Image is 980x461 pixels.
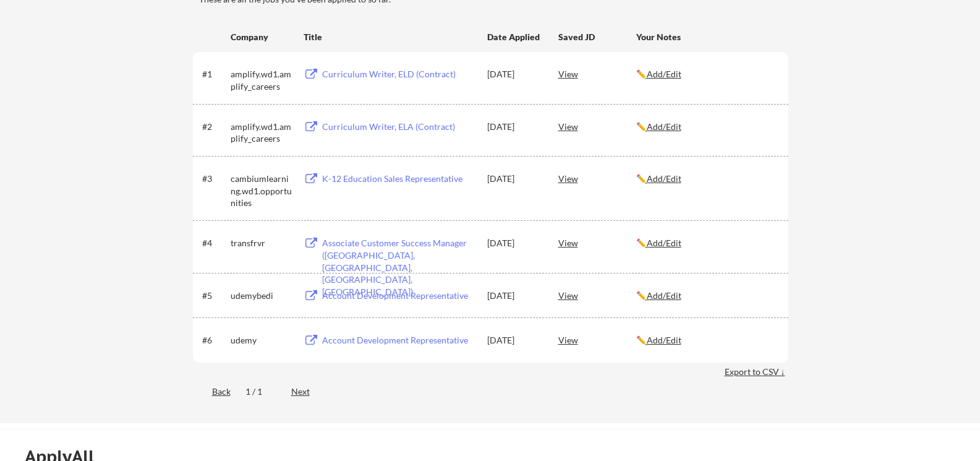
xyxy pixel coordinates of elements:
div: #2 [202,121,226,133]
u: Add/Edit [647,173,681,184]
div: View [558,167,636,189]
div: #1 [202,68,226,80]
div: [DATE] [487,121,542,133]
div: Associate Customer Success Manager ([GEOGRAPHIC_DATA], [GEOGRAPHIC_DATA], [GEOGRAPHIC_DATA], [GEO... [322,237,475,298]
u: Add/Edit [647,290,681,301]
div: Company [231,31,292,43]
div: amplify.wd1.amplify_careers [231,121,292,145]
div: Export to CSV ↓ [725,366,788,378]
div: transfrvr [231,237,292,249]
div: View [558,62,636,85]
div: ✏️ [636,290,777,302]
div: cambiumlearning.wd1.opportunities [231,173,292,209]
div: [DATE] [487,334,542,347]
div: View [558,284,636,306]
div: udemy [231,334,292,347]
div: Your Notes [636,31,777,43]
div: Account Development Representative [322,290,475,302]
u: Add/Edit [647,69,681,79]
div: Title [304,31,475,43]
div: Back [193,386,231,398]
div: Date Applied [487,31,542,43]
div: #4 [202,237,226,249]
div: Curriculum Writer, ELD (Contract) [322,68,475,80]
div: View [558,329,636,351]
u: Add/Edit [647,238,681,248]
div: [DATE] [487,68,542,80]
div: View [558,115,636,137]
div: ✏️ [636,68,777,80]
div: [DATE] [487,290,542,302]
u: Add/Edit [647,335,681,345]
div: ✏️ [636,334,777,347]
div: Saved JD [558,25,636,48]
div: #3 [202,173,226,185]
u: Add/Edit [647,121,681,132]
div: ✏️ [636,173,777,185]
div: udemybedi [231,290,292,302]
div: K-12 Education Sales Representative [322,173,475,185]
div: [DATE] [487,173,542,185]
div: Account Development Representative [322,334,475,347]
div: Next [291,386,324,398]
div: Curriculum Writer, ELA (Contract) [322,121,475,133]
div: 1 / 1 [245,386,276,398]
div: ✏️ [636,237,777,249]
div: View [558,231,636,254]
div: #6 [202,334,226,347]
div: ✏️ [636,121,777,133]
div: [DATE] [487,237,542,249]
div: #5 [202,290,226,302]
div: amplify.wd1.amplify_careers [231,68,292,92]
